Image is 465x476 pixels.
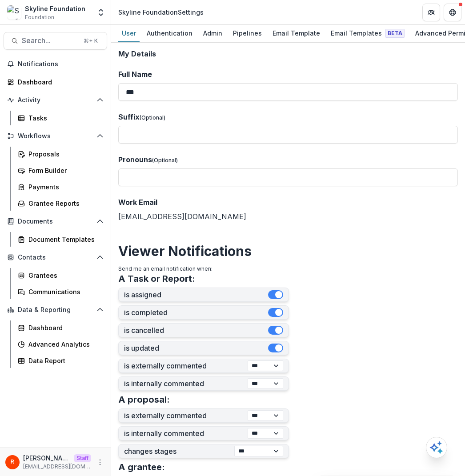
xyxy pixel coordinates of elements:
div: Skyline Foundation Settings [118,8,204,17]
div: Dashboard [28,323,100,332]
span: (Optional) [140,114,165,121]
div: User [118,27,140,40]
nav: breadcrumb [115,6,207,19]
span: Workflows [18,132,93,140]
a: Document Templates [14,232,107,247]
button: Open Contacts [4,250,107,264]
a: Payments [14,180,107,194]
div: Data Report [28,356,100,365]
span: Documents [18,218,93,225]
button: Open Documents [4,214,107,228]
h3: A proposal: [118,394,170,405]
label: is externally commented [124,362,248,370]
button: Get Help [444,4,461,21]
span: Activity [18,96,93,104]
div: Advanced Analytics [28,340,100,349]
button: Open AI Assistant [426,437,447,458]
span: (Optional) [152,157,178,164]
a: Grantee Reports [14,196,107,211]
div: Skyline Foundation [25,4,85,13]
span: Suffix [118,112,140,121]
a: Proposals [14,147,107,161]
div: Admin [200,27,226,40]
div: Tasks [28,113,100,123]
a: Data Report [14,353,107,368]
button: Search... [4,32,107,50]
div: Email Templates [327,27,408,40]
span: Beta [385,29,405,38]
div: Pipelines [229,27,265,40]
div: Dashboard [18,77,100,87]
label: is completed [124,308,268,317]
a: Tasks [14,111,107,125]
a: Dashboard [4,75,107,89]
h3: A Task or Report: [118,273,195,284]
p: Staff [74,454,91,462]
div: Form Builder [28,166,100,175]
div: Raj [11,459,14,465]
span: Send me an email notification when: [118,265,212,272]
div: Authentication [143,27,196,40]
h3: A grantee: [118,462,165,472]
div: Document Templates [28,235,100,244]
p: [EMAIL_ADDRESS][DOMAIN_NAME] [23,463,91,471]
label: is externally commented [124,412,248,420]
button: Partners [422,4,440,21]
label: is cancelled [124,326,268,335]
a: Form Builder [14,163,107,178]
img: Skyline Foundation [7,5,21,20]
h2: My Details [118,50,458,58]
div: ⌘ + K [82,36,100,46]
h2: Viewer Notifications [118,243,458,259]
button: More [95,457,105,468]
div: Proposals [28,149,100,159]
a: Email Template [269,25,324,42]
span: Data & Reporting [18,306,93,314]
a: Grantees [14,268,107,283]
label: is internally commented [124,429,248,438]
span: Search... [22,36,78,45]
a: User [118,25,140,42]
button: Open Data & Reporting [4,303,107,317]
div: Communications [28,287,100,296]
button: Open entity switcher [95,4,107,21]
span: Full Name [118,70,152,79]
label: is updated [124,344,268,352]
span: Work Email [118,198,157,207]
div: Email Template [269,27,324,40]
div: [EMAIL_ADDRESS][DOMAIN_NAME] [118,197,458,222]
a: Communications [14,284,107,299]
div: Grantees [28,271,100,280]
button: Notifications [4,57,107,71]
p: [PERSON_NAME] [23,453,70,463]
span: Pronouns [118,155,152,164]
a: Dashboard [14,320,107,335]
button: Open Workflows [4,129,107,143]
label: changes stages [124,447,234,456]
span: Notifications [18,60,104,68]
label: is assigned [124,291,268,299]
div: Grantee Reports [28,199,100,208]
a: Pipelines [229,25,265,42]
a: Advanced Analytics [14,337,107,352]
div: Payments [28,182,100,192]
span: Contacts [18,254,93,261]
span: Foundation [25,13,54,21]
button: Open Activity [4,93,107,107]
label: is internally commented [124,380,248,388]
a: Admin [200,25,226,42]
a: Email Templates Beta [327,25,408,42]
a: Authentication [143,25,196,42]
